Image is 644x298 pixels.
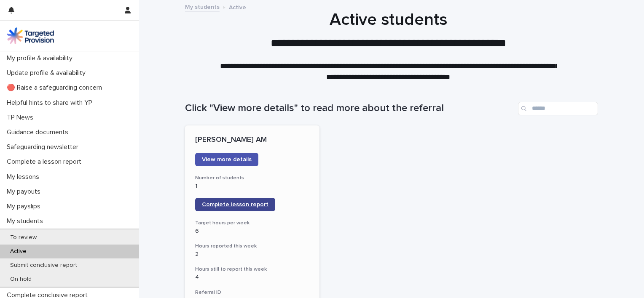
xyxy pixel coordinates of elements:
p: Guidance documents [3,128,75,136]
p: 🔴 Raise a safeguarding concern [3,84,109,92]
h3: Hours reported this week [195,243,309,250]
p: My students [3,217,50,225]
p: Helpful hints to share with YP [3,99,99,107]
p: 6 [195,228,309,235]
p: 4 [195,274,309,281]
h1: Active students [182,10,595,30]
p: Active [229,2,246,11]
a: Complete lesson report [195,198,275,211]
p: Complete a lesson report [3,158,88,166]
h3: Number of students [195,175,309,181]
p: TP News [3,114,40,122]
h3: Hours still to report this week [195,266,309,273]
p: Update profile & availability [3,69,92,77]
a: My students [185,2,220,11]
span: View more details [202,157,252,162]
input: Search [518,102,598,115]
p: My lessons [3,173,46,181]
a: View more details [195,153,258,166]
p: My payslips [3,202,47,210]
p: 2 [195,251,309,258]
p: My payouts [3,188,47,196]
p: My profile & availability [3,54,79,62]
h3: Target hours per week [195,220,309,226]
h3: Referral ID [195,289,309,296]
p: Active [3,248,33,255]
p: To review [3,234,43,241]
p: [PERSON_NAME] AM [195,136,309,145]
p: Submit conclusive report [3,262,84,269]
p: On hold [3,276,38,283]
h1: Click "View more details" to read more about the referral [185,102,515,114]
span: Complete lesson report [202,202,268,208]
p: Safeguarding newsletter [3,143,85,151]
p: 1 [195,183,309,190]
img: M5nRWzHhSzIhMunXDL62 [7,27,54,44]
